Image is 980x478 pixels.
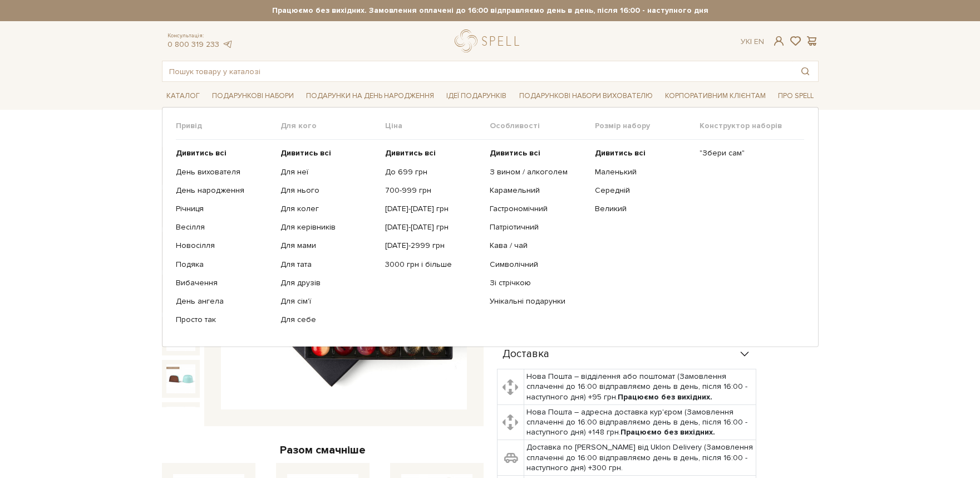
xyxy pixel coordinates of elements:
b: Дивитись всі [595,148,646,158]
span: Консультація: [168,32,233,40]
span: Конструктор наборів [700,121,804,131]
a: Каталог [162,87,204,105]
b: Працюємо без вихідних. [620,427,715,437]
input: Пошук товару у каталозі [162,61,792,81]
a: Великий [595,204,691,214]
a: Вибачення [176,278,272,288]
a: Унікальні подарунки [490,296,586,306]
a: [DATE]-[DATE] грн [385,222,481,232]
a: Дивитись всі [595,148,691,158]
a: Для друзів [280,278,377,288]
a: День народження [176,186,272,196]
span: Привід [176,121,280,131]
span: | [750,37,752,46]
a: telegram [222,40,233,49]
a: 3000 грн і більше [385,260,481,270]
a: Кава / чай [490,241,586,251]
a: Про Spell [774,87,818,105]
a: Дивитись всі [385,148,481,158]
a: Дивитись всі [490,148,586,158]
a: Подарункові набори вихователю [515,86,657,105]
div: Разом смачніше [162,443,484,457]
button: Пошук товару у каталозі [792,61,818,81]
td: Нова Пошта – відділення або поштомат (Замовлення сплаченні до 16:00 відправляємо день в день, піс... [524,369,756,405]
a: Середній [595,186,691,196]
a: Для мами [280,241,377,251]
a: "Збери сам" [700,148,796,158]
a: З вином / алкоголем [490,167,586,177]
strong: Працюємо без вихідних. Замовлення оплачені до 16:00 відправляємо день в день, після 16:00 - насту... [162,6,819,16]
b: Дивитись всі [280,148,331,158]
a: Для нього [280,186,377,196]
a: Ідеї подарунків [442,87,511,105]
a: Для колег [280,204,377,214]
a: Новосілля [176,241,272,251]
a: Зі стрічкою [490,278,586,288]
a: 700-999 грн [385,186,481,196]
a: Весілля [176,222,272,232]
a: Подарунки на День народження [302,87,439,105]
a: En [754,37,764,46]
div: Каталог [162,107,819,347]
a: [DATE]-2999 грн [385,241,481,251]
a: Дивитись всі [280,148,377,158]
a: Корпоративним клієнтам [661,86,770,105]
a: Річниця [176,204,272,214]
a: Маленький [595,167,691,177]
a: До 699 грн [385,167,481,177]
b: Дивитись всі [176,148,226,158]
a: [DATE]-[DATE] грн [385,204,481,214]
span: Для кого [280,121,385,131]
td: Доставка по [PERSON_NAME] від Uklon Delivery (Замовлення сплаченні до 16:00 відправляємо день в д... [524,440,756,476]
a: Карамельний [490,186,586,196]
a: Для керівників [280,222,377,232]
a: Подарункові набори [208,87,298,105]
a: 0 800 319 233 [168,40,219,49]
a: Патріотичний [490,222,586,232]
a: Гастрономічний [490,204,586,214]
a: День вихователя [176,167,272,177]
a: Символічний [490,260,586,270]
span: Особливості [490,121,594,131]
img: Діскавері Сет-максі [166,364,195,393]
span: Доставка [503,349,549,359]
span: Розмір набору [595,121,700,131]
td: Нова Пошта – адресна доставка кур'єром (Замовлення сплаченні до 16:00 відправляємо день в день, п... [524,404,756,440]
a: Для сім'ї [280,296,377,306]
a: Просто так [176,315,272,325]
b: Дивитись всі [490,148,540,158]
b: Працюємо без вихідних. [618,392,712,402]
a: Для себе [280,315,377,325]
a: Подяка [176,260,272,270]
div: Ук [741,37,764,47]
a: День ангела [176,296,272,306]
a: logo [455,30,524,52]
a: Для неї [280,167,377,177]
b: Дивитись всі [385,148,436,158]
img: Діскавері Сет-максі [166,407,195,436]
a: Для тата [280,260,377,270]
a: Дивитись всі [176,148,272,158]
span: Ціна [385,121,490,131]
